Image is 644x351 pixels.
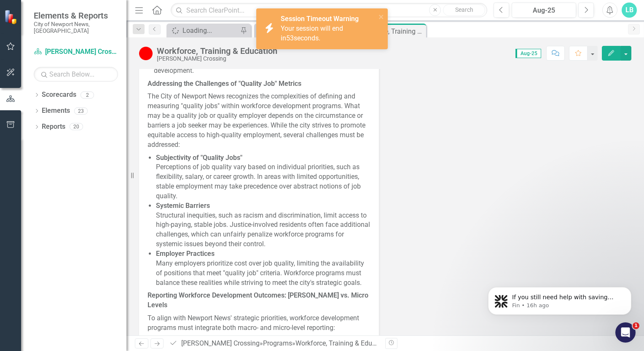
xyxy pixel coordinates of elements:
[156,249,370,287] li: Many employers prioritize cost over job quality, limiting the availability of positions that meet...
[171,3,487,18] input: Search ClearPoint...
[443,4,485,16] button: Search
[156,154,242,162] strong: Subjectivity of "Quality Jobs"
[281,24,343,42] span: Your session will end in seconds.
[74,107,88,114] div: 23
[156,201,370,249] li: Structural inequities, such as racism and discrimination, limit access to high-paying, stable job...
[263,339,292,347] a: Programs
[148,90,370,151] p: The City of Newport News recognizes the complexities of defining and measuring "quality jobs" wit...
[475,269,644,328] iframe: Intercom notifications message
[455,6,473,13] span: Search
[181,339,260,347] a: [PERSON_NAME] Crossing
[148,80,301,88] strong: Addressing the Challenges of "Quality Job" Metrics
[157,56,277,62] div: [PERSON_NAME] Crossing
[148,291,368,309] strong: Reporting Workforce Development Outcomes: [PERSON_NAME] vs. Micro Levels
[156,202,210,210] strong: Systemic Barriers
[156,153,370,201] li: Perceptions of job quality vary based on individual priorities, such as flexibility, salary, or c...
[156,250,215,258] strong: Employer Practices
[157,46,277,56] div: Workforce, Training & Education
[515,49,541,58] span: Aug-25
[34,21,118,35] small: City of Newport News, [GEOGRAPHIC_DATA]
[286,34,294,42] span: 53
[182,25,238,36] div: Loading...
[515,5,573,16] div: Aug-25
[378,12,384,21] button: close
[358,26,424,37] div: Workforce, Training & Education
[615,322,636,343] iframe: Intercom live chat
[148,312,370,335] p: To align with Newport News' strategic priorities, workforce development programs must integrate b...
[34,47,118,57] a: [PERSON_NAME] Crossing
[295,339,391,347] div: Workforce, Training & Education
[42,122,65,132] a: Reports
[622,3,637,18] button: LB
[512,3,576,18] button: Aug-25
[633,322,639,329] span: 1
[70,123,83,130] div: 20
[281,15,359,23] strong: Session Timeout Warning
[80,91,94,98] div: 2
[139,47,153,60] img: Below Target
[42,90,76,100] a: Scorecards
[34,11,118,21] span: Elements & Reports
[34,67,118,82] input: Search Below...
[4,10,19,24] img: ClearPoint Strategy
[42,106,70,116] a: Elements
[169,339,379,348] div: » »
[169,25,238,36] a: Loading...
